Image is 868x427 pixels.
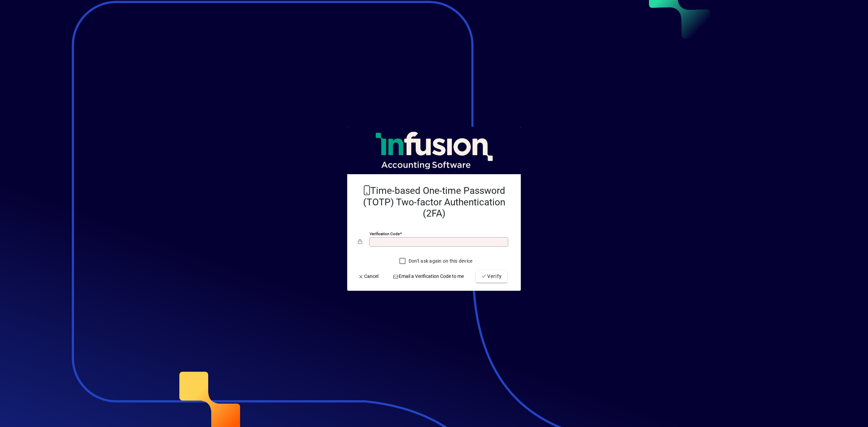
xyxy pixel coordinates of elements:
[481,273,502,280] span: Verify
[407,258,473,264] label: Don't ask again on this device
[370,231,400,236] mat-label: Verification code
[390,270,467,283] button: Email a Verification Code to me
[358,273,378,280] span: Cancel
[358,185,510,219] h2: Time-based One-time Password (TOTP) Two-factor Authentication (2FA)
[476,270,507,283] button: Verify
[393,273,464,280] span: Email a Verification Code to me
[355,270,381,283] button: Cancel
